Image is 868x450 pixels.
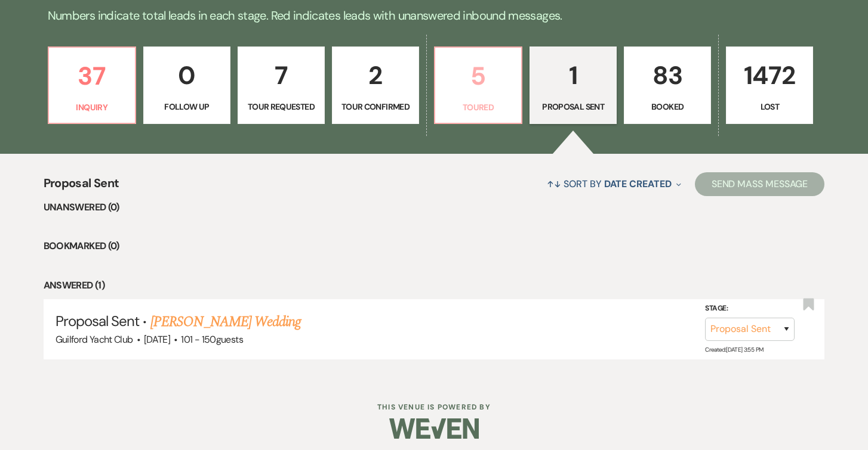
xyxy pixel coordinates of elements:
[143,46,230,124] a: 0Follow Up
[151,100,223,113] p: Follow Up
[332,46,419,124] a: 2Tour Confirmed
[44,238,825,254] li: Bookmarked (0)
[56,101,128,114] p: Inquiry
[181,333,242,346] span: 101 - 150 guests
[442,101,514,114] p: Toured
[144,333,170,346] span: [DATE]
[340,55,411,95] p: 2
[151,55,223,95] p: 0
[56,56,128,96] p: 37
[238,46,325,124] a: 7Tour Requested
[245,100,317,113] p: Tour Requested
[537,100,609,113] p: Proposal Sent
[734,55,805,95] p: 1472
[537,55,609,95] p: 1
[542,168,685,200] button: Sort By Date Created
[705,346,763,353] span: Created: [DATE] 3:55 PM
[44,200,825,215] li: Unanswered (0)
[4,6,864,25] p: Numbers indicate total leads in each stage. Red indicates leads with unanswered inbound messages.
[624,46,711,124] a: 83Booked
[632,55,703,95] p: 83
[44,174,119,200] span: Proposal Sent
[705,302,795,315] label: Stage:
[734,100,805,113] p: Lost
[56,312,140,330] span: Proposal Sent
[530,46,617,124] a: 1Proposal Sent
[389,408,479,449] img: Weven Logo
[604,178,672,190] span: Date Created
[48,46,136,124] a: 37Inquiry
[44,278,825,293] li: Answered (1)
[695,172,825,196] button: Send Mass Message
[442,56,514,96] p: 5
[434,46,522,124] a: 5Toured
[632,100,703,113] p: Booked
[150,311,301,333] a: [PERSON_NAME] Wedding
[547,178,561,190] span: ↑↓
[245,55,317,95] p: 7
[340,100,411,113] p: Tour Confirmed
[726,46,813,124] a: 1472Lost
[56,333,133,346] span: Guilford Yacht Club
